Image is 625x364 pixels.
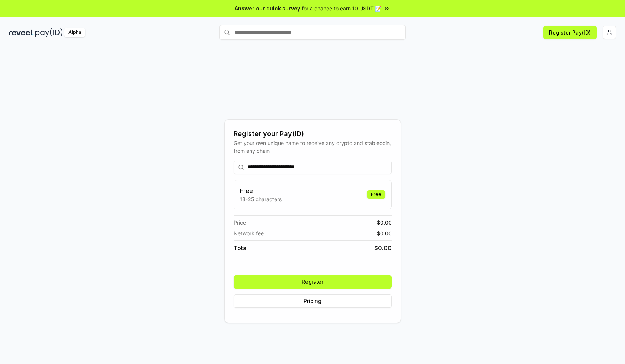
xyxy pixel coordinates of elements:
h3: Free [240,186,282,195]
span: $ 0.00 [374,244,392,252]
div: Register your Pay(ID) [234,129,392,139]
span: $ 0.00 [377,229,392,237]
img: pay_id [35,28,63,37]
p: 13-25 characters [240,195,282,203]
button: Register [234,275,392,289]
span: Price [234,219,246,226]
img: reveel_dark [9,28,34,37]
span: $ 0.00 [377,219,392,226]
span: Network fee [234,229,264,237]
span: Total [234,244,248,252]
span: Answer our quick survey [235,4,300,12]
span: for a chance to earn 10 USDT 📝 [302,4,381,12]
button: Pricing [234,294,392,308]
div: Get your own unique name to receive any crypto and stablecoin, from any chain [234,139,392,155]
div: Free [367,190,385,199]
button: Register Pay(ID) [543,26,597,39]
div: Alpha [64,28,85,37]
